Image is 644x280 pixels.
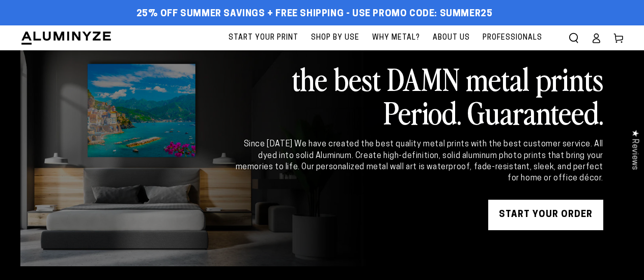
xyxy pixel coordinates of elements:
[483,32,542,44] span: Professionals
[136,9,493,20] span: 25% off Summer Savings + Free Shipping - Use Promo Code: SUMMER25
[234,61,603,129] h2: the best DAMN metal prints Period. Guaranteed.
[488,200,603,230] a: START YOUR Order
[367,25,425,50] a: Why Metal?
[223,25,303,50] a: Start Your Print
[229,32,298,44] span: Start Your Print
[372,32,420,44] span: Why Metal?
[563,27,585,49] summary: Search our site
[311,32,359,44] span: Shop By Use
[306,25,365,50] a: Shop By Use
[428,25,475,50] a: About Us
[234,139,603,184] div: Since [DATE] We have created the best quality metal prints with the best customer service. All dy...
[478,25,547,50] a: Professionals
[625,121,644,178] div: Click to open Judge.me floating reviews tab
[433,32,470,44] span: About Us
